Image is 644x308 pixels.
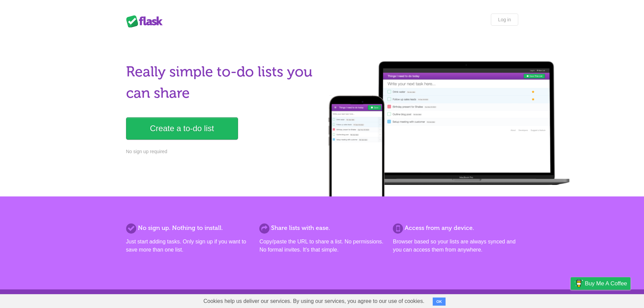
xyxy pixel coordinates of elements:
p: No sign up required [126,148,318,155]
a: Log in [491,14,518,26]
p: Copy/paste the URL to share a list. No permissions. No formal invites. It's that simple. [259,238,384,254]
h2: No sign up. Nothing to install. [126,223,251,233]
p: Browser based so your lists are always synced and you can access them from anywhere. [393,238,518,254]
div: Flask Lists [126,15,167,27]
a: Buy me a coffee [571,277,630,290]
p: Just start adding tasks. Only sign up if you want to save more than one list. [126,238,251,254]
h1: Really simple to-do lists you can share [126,61,318,104]
span: Buy me a coffee [585,278,627,289]
h2: Share lists with ease. [259,223,384,233]
h2: Access from any device. [393,223,518,233]
span: Cookies help us deliver our services. By using our services, you agree to our use of cookies. [197,294,431,308]
button: OK [433,298,446,306]
img: Buy me a coffee [574,278,583,289]
a: Create a to-do list [126,117,238,140]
